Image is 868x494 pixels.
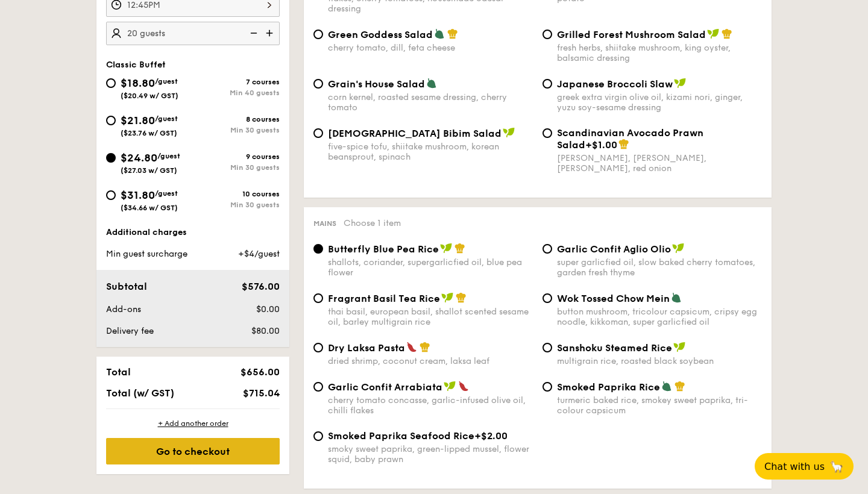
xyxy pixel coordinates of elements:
[121,166,177,175] span: ($27.03 w/ GST)
[444,381,456,392] img: icon-vegan.f8ff3823.svg
[313,30,323,39] input: Green Goddess Saladcherry tomato, dill, feta cheese
[106,22,280,45] input: Number of guests
[313,431,323,441] input: Smoked Paprika Seafood Rice+$2.00smoky sweet paprika, green-lipped mussel, flower squid, baby prawn
[328,78,425,90] span: Grain's House Salad
[106,60,166,70] span: Classic Buffet
[106,387,174,399] span: Total (w/ GST)
[557,43,762,63] div: fresh herbs, shiitake mushroom, king oyster, balsamic dressing
[671,292,682,303] img: icon-vegetarian.fe4039eb.svg
[474,430,508,442] span: +$2.00
[829,460,844,474] span: 🦙
[193,163,280,172] div: Min 30 guests
[557,293,670,304] span: Wok Tossed Chow Mein
[328,307,533,327] div: thai basil, european basil, shallot scented sesame oil, barley multigrain rice
[672,243,684,254] img: icon-vegan.f8ff3823.svg
[542,244,552,254] input: Garlic Confit Aglio Oliosuper garlicfied oil, slow baked cherry tomatoes, garden fresh thyme
[106,78,116,88] input: $18.80/guest($20.49 w/ GST)7 coursesMin 40 guests
[542,128,552,138] input: Scandinavian Avocado Prawn Salad+$1.00[PERSON_NAME], [PERSON_NAME], [PERSON_NAME], red onion
[193,115,280,123] div: 8 courses
[121,77,155,90] span: $18.80
[106,190,116,200] input: $31.80/guest($34.66 w/ GST)10 coursesMin 30 guests
[328,92,533,113] div: corn kernel, roasted sesame dressing, cherry tomato
[454,243,465,254] img: icon-chef-hat.a58ddaea.svg
[344,218,401,228] span: Choose 1 item
[106,249,187,259] span: Min guest surcharge
[251,326,280,336] span: $80.00
[328,342,405,354] span: Dry Laksa Pasta
[106,304,141,314] span: Add-ons
[542,293,552,303] input: Wok Tossed Chow Meinbutton mushroom, tricolour capsicum, cripsy egg noodle, kikkoman, super garli...
[121,189,155,202] span: $31.80
[106,281,147,292] span: Subtotal
[243,387,280,399] span: $715.04
[557,127,703,151] span: Scandinavian Avocado Prawn Salad
[434,28,445,39] img: icon-vegetarian.fe4039eb.svg
[106,326,154,336] span: Delivery fee
[193,201,280,209] div: Min 30 guests
[673,342,685,352] img: icon-vegan.f8ff3823.svg
[557,342,672,354] span: Sanshoku Steamed Rice
[503,127,515,138] img: icon-vegan.f8ff3823.svg
[542,30,552,39] input: Grilled Forest Mushroom Saladfresh herbs, shiitake mushroom, king oyster, balsamic dressing
[193,126,280,134] div: Min 30 guests
[155,189,178,198] span: /guest
[585,139,617,151] span: +$1.00
[328,430,474,442] span: Smoked Paprika Seafood Rice
[193,89,280,97] div: Min 40 guests
[661,381,672,392] img: icon-vegetarian.fe4039eb.svg
[106,116,116,125] input: $21.80/guest($23.76 w/ GST)8 coursesMin 30 guests
[155,114,178,123] span: /guest
[328,43,533,53] div: cherry tomato, dill, feta cheese
[106,438,280,464] div: Go to checkout
[328,356,533,366] div: dried shrimp, coconut cream, laksa leaf
[328,395,533,416] div: cherry tomato concasse, garlic-infused olive oil, chilli flakes
[313,343,323,352] input: Dry Laksa Pastadried shrimp, coconut cream, laksa leaf
[256,304,280,314] span: $0.00
[328,381,442,393] span: Garlic Confit Arrabiata
[313,219,336,228] span: Mains
[557,243,671,255] span: Garlic Confit Aglio Olio
[244,22,262,45] img: icon-reduce.1d2dbef1.svg
[193,152,280,161] div: 9 courses
[764,461,825,472] span: Chat with us
[674,78,686,89] img: icon-vegan.f8ff3823.svg
[542,382,552,392] input: Smoked Paprika Riceturmeric baked rice, smokey sweet paprika, tri-colour capsicum
[557,29,706,40] span: Grilled Forest Mushroom Salad
[557,153,762,174] div: [PERSON_NAME], [PERSON_NAME], [PERSON_NAME], red onion
[542,79,552,89] input: Japanese Broccoli Slawgreek extra virgin olive oil, kizami nori, ginger, yuzu soy-sesame dressing
[313,382,323,392] input: Garlic Confit Arrabiatacherry tomato concasse, garlic-infused olive oil, chilli flakes
[328,293,440,304] span: Fragrant Basil Tea Rice
[106,227,280,239] div: Additional charges
[441,292,453,303] img: icon-vegan.f8ff3823.svg
[557,257,762,278] div: super garlicfied oil, slow baked cherry tomatoes, garden fresh thyme
[328,142,533,162] div: five-spice tofu, shiitake mushroom, korean beansprout, spinach
[328,257,533,278] div: shallots, coriander, supergarlicfied oil, blue pea flower
[557,307,762,327] div: button mushroom, tricolour capsicum, cripsy egg noodle, kikkoman, super garlicfied oil
[121,114,155,127] span: $21.80
[262,22,280,45] img: icon-add.58712e84.svg
[755,453,854,480] button: Chat with us🦙
[557,395,762,416] div: turmeric baked rice, smokey sweet paprika, tri-colour capsicum
[557,356,762,366] div: multigrain rice, roasted black soybean
[193,78,280,86] div: 7 courses
[557,381,660,393] span: Smoked Paprika Rice
[241,366,280,378] span: $656.00
[313,128,323,138] input: [DEMOGRAPHIC_DATA] Bibim Saladfive-spice tofu, shiitake mushroom, korean beansprout, spinach
[406,342,417,352] img: icon-spicy.37a8142b.svg
[155,77,178,86] span: /guest
[238,249,280,259] span: +$4/guest
[722,28,732,39] img: icon-chef-hat.a58ddaea.svg
[313,293,323,303] input: Fragrant Basil Tea Ricethai basil, european basil, shallot scented sesame oil, barley multigrain ...
[440,243,452,254] img: icon-vegan.f8ff3823.svg
[557,92,762,113] div: greek extra virgin olive oil, kizami nori, ginger, yuzu soy-sesame dressing
[557,78,673,90] span: Japanese Broccoli Slaw
[313,79,323,89] input: Grain's House Saladcorn kernel, roasted sesame dressing, cherry tomato
[420,342,430,352] img: icon-chef-hat.a58ddaea.svg
[121,151,157,164] span: $24.80
[618,139,629,149] img: icon-chef-hat.a58ddaea.svg
[328,128,502,139] span: [DEMOGRAPHIC_DATA] Bibim Salad
[426,78,437,89] img: icon-vegetarian.fe4039eb.svg
[106,366,131,378] span: Total
[458,381,469,392] img: icon-spicy.37a8142b.svg
[121,204,178,212] span: ($34.66 w/ GST)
